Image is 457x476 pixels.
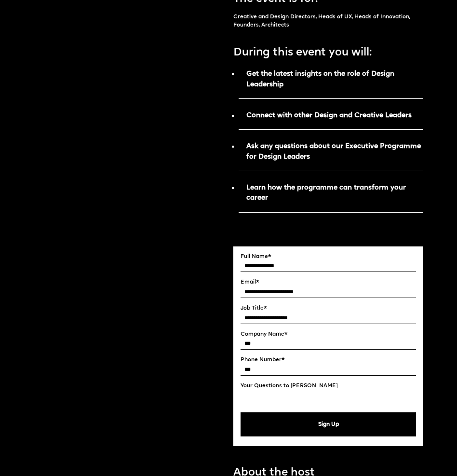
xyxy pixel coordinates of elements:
[241,357,416,364] label: Phone Number*
[246,184,406,202] strong: Learn how the programme can transform your career
[233,13,423,29] p: Creative and Design Directors, Heads of UX, Heads of Innovation, Founders, Architects
[241,305,416,312] label: Job Title
[241,383,416,390] label: Your Questions to [PERSON_NAME]
[241,412,416,436] button: Sign Up
[241,254,416,260] label: Full Name
[246,143,421,160] strong: Ask any questions about our Executive Programme for Design Leaders
[246,70,394,88] strong: Get the latest insights on the role of Design Leadership
[241,279,416,286] label: Email
[246,112,412,119] strong: Connect with other Design and Creative Leaders
[233,40,423,61] p: During this event you will:
[241,331,416,338] label: Company Name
